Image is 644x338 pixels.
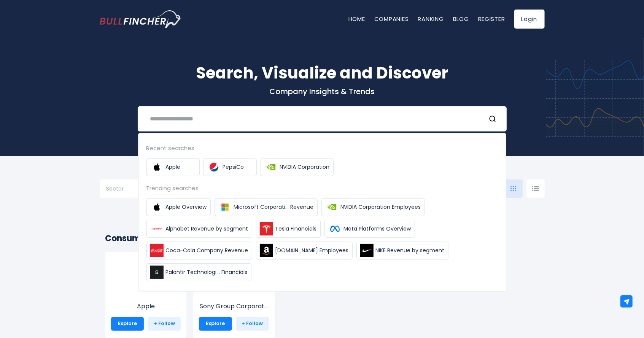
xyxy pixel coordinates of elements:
[105,232,539,245] h2: Consumer Electronics
[374,15,409,23] a: Companies
[130,264,161,294] img: AAPL.png
[166,203,207,211] span: Apple Overview
[348,15,365,23] a: Home
[478,15,505,23] a: Register
[215,198,318,216] a: Microsoft Corporati... Revenue
[261,158,334,176] a: NVIDIA Corporation
[100,87,545,96] p: Company Insights & Trends
[256,242,353,260] a: [DOMAIN_NAME] Employees
[146,184,498,192] div: Trending searches
[207,160,221,174] img: PepsiCo
[204,158,257,176] a: PepsiCo
[264,160,278,174] img: NVIDIA Corporation
[489,114,499,124] button: Search
[453,15,469,23] a: Blog
[166,225,248,233] span: Alphabet Revenue by segment
[510,186,517,191] img: icon-comp-grid.svg
[280,163,330,171] span: NVIDIA Corporation
[256,220,321,238] a: Tesla Financials
[223,163,244,171] span: PepsiCo
[199,317,232,331] a: Explore
[111,317,144,331] a: Explore
[100,10,182,28] img: Bullfincher logo
[341,203,421,211] span: NVIDIA Corporation Employees
[532,186,539,191] img: icon-comp-list-view.svg
[166,163,181,171] span: Apple
[100,10,181,28] a: Go to homepage
[146,220,252,238] a: Alphabet Revenue by segment
[321,198,425,216] a: NVIDIA Corporation Employees
[514,10,545,29] a: Login
[199,302,269,311] p: Sony Group Corporation
[146,263,251,281] a: Palantir Technologi... Financials
[146,198,211,216] a: Apple Overview
[324,220,415,238] a: Meta Platforms Overview
[344,225,411,233] span: Meta Platforms Overview
[275,225,317,233] span: Tesla Financials
[376,247,445,255] span: NIKE Revenue by segment
[146,144,498,152] div: Recent searches
[234,203,314,211] span: Microsoft Corporati... Revenue
[107,185,124,192] span: Sector
[418,15,444,23] a: Ranking
[148,317,181,331] a: + Follow
[275,247,349,255] span: [DOMAIN_NAME] Employees
[166,268,248,276] span: Palantir Technologi... Financials
[107,183,155,196] input: Selection
[146,242,252,260] a: Coca-Cola Company Revenue
[150,160,164,174] img: Apple
[111,302,181,311] p: Apple
[236,317,269,331] a: + Follow
[100,61,545,85] h1: Search, Visualize and Discover
[356,242,448,260] a: NIKE Revenue by segment
[166,247,248,255] span: Coca-Cola Company Revenue
[146,158,200,176] a: Apple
